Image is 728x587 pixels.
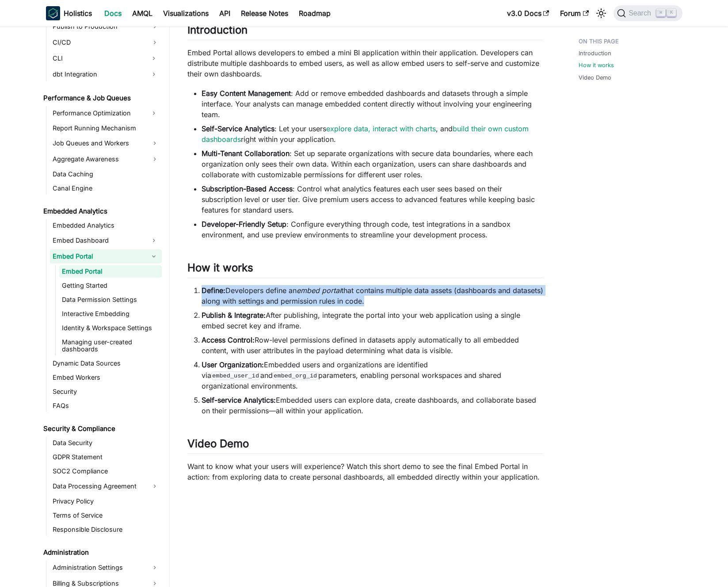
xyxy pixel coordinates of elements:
button: Expand sidebar category 'CLI' [146,51,162,65]
li: Row-level permissions defined in datasets apply automatically to all embedded content, with user ... [202,335,543,356]
a: Administration Settings [50,560,162,575]
a: explore data, interact with charts [326,124,436,133]
a: Administration [41,546,162,559]
a: Embedded Analytics [50,219,162,232]
a: API [214,6,236,20]
a: HolisticsHolistics [46,6,92,20]
a: Data Security [50,437,162,449]
strong: Self-service Analytics: [202,396,276,404]
h2: Introduction [187,23,543,40]
button: Search (Command+K) [614,5,682,21]
a: Managing user-created dashboards [59,336,162,355]
a: Security & Compliance [41,423,162,435]
strong: Developer-Friendly Setup [202,220,286,229]
p: Want to know what your users will experience? Watch this short demo to see the final Embed Portal... [187,461,543,482]
a: Security [50,385,162,398]
a: Canal Engine [50,182,162,194]
code: embed_user_id [211,371,260,380]
a: Terms of Service [50,509,162,522]
h2: Video Demo [187,437,543,454]
strong: Publish & Integrate: [202,311,266,320]
a: CI/CD [50,35,162,50]
p: Embed Portal allows developers to embed a mini BI application within their application. Developer... [187,47,543,79]
li: : Configure everything through code, test integrations in a sandbox environment, and use preview ... [202,219,543,240]
a: v3.0 Docs [502,6,555,20]
em: embed portal [297,286,341,295]
li: Developers define an that contains multiple data assets (dashboards and datasets) along with sett... [202,285,543,306]
a: Getting Started [59,279,162,292]
a: dbt Integration [50,67,146,81]
button: Collapse sidebar category 'Embed Portal' [146,249,162,263]
a: AMQL [127,6,158,20]
strong: Easy Content Management [202,89,291,98]
strong: Access Control: [202,335,255,344]
a: Forum [555,6,594,20]
a: Performance Optimization [50,106,146,120]
a: CLI [50,51,146,65]
a: Data Permission Settings [59,293,162,306]
a: Data Caching [50,168,162,180]
strong: User Organization: [202,360,264,369]
li: Embedded users can explore data, create dashboards, and collaborate based on their permissions—al... [202,395,543,416]
a: FAQs [50,400,162,412]
a: Identity & Workspace Settings [59,322,162,334]
kbd: K [667,9,676,17]
a: Embed Dashboard [50,233,146,248]
li: : Add or remove embedded dashboards and datasets through a simple interface. Your analysts can ma... [202,88,543,120]
li: After publishing, integrate the portal into your web application using a single embed secret key ... [202,310,543,331]
li: : Set up separate organizations with secure data boundaries, where each organization only sees th... [202,148,543,180]
li: : Control what analytics features each user sees based on their subscription level or user tier. ... [202,183,543,215]
b: Holistics [64,8,92,19]
a: Job Queues and Workers [50,136,162,150]
button: Expand sidebar category 'Performance Optimization' [146,106,162,120]
a: How it works [579,61,614,69]
a: Release Notes [236,6,293,20]
a: Data Processing Agreement [50,479,162,493]
a: Docs [99,6,127,20]
strong: Define: [202,286,225,295]
a: Roadmap [293,6,336,20]
a: Video Demo [579,73,611,82]
strong: Subscription-Based Access [202,184,293,193]
button: Expand sidebar category 'dbt Integration' [146,67,162,81]
a: Dynamic Data Sources [50,357,162,370]
button: Switch between dark and light mode (currently light mode) [594,6,608,20]
a: Publish to Production [50,19,162,34]
span: Search [626,9,656,17]
a: Responsible Disclosure [50,523,162,536]
a: Introduction [579,49,611,57]
a: Report Running Mechanism [50,122,162,134]
a: Performance & Job Queues [41,92,162,104]
a: GDPR Statement [50,451,162,463]
img: Holistics [46,6,60,20]
strong: Self-Service Analytics [202,124,274,133]
a: Embed Portal [59,265,162,278]
a: Interactive Embedding [59,308,162,320]
kbd: ⌘ [656,9,665,17]
a: Aggregate Awareness [50,152,162,166]
code: embed_org_id [273,371,318,380]
strong: Multi-Tenant Collaboration [202,149,290,158]
a: Visualizations [158,6,214,20]
nav: Docs sidebar [37,27,170,587]
a: Privacy Policy [50,495,162,507]
a: Embed Workers [50,371,162,384]
a: Embed Portal [50,249,146,263]
a: Embedded Analytics [41,205,162,217]
a: SOC2 Compliance [50,465,162,477]
button: Expand sidebar category 'Embed Dashboard' [146,233,162,248]
li: Embedded users and organizations are identified via and parameters, enabling personal workspaces ... [202,359,543,391]
h2: How it works [187,261,543,278]
li: : Let your users , and right within your application. [202,123,543,145]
